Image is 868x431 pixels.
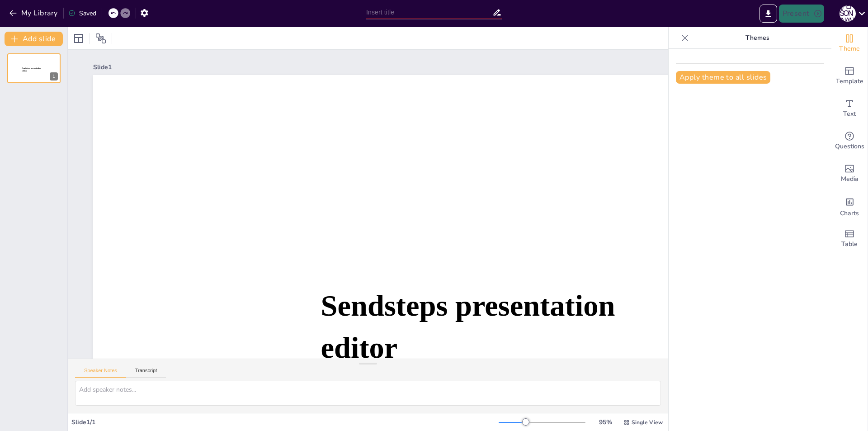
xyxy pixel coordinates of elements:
button: Present [779,5,824,23]
span: Charts [840,208,859,218]
button: Export to PowerPoint [759,5,777,23]
button: My Library [7,6,61,20]
span: Template [836,76,863,86]
div: Slide 1 / 1 [71,418,499,426]
input: Insert title [366,6,492,19]
div: Add ready made slides [831,60,868,92]
span: Questions [835,142,864,152]
button: Speaker Notes [75,368,126,378]
div: Saved [68,9,96,18]
div: 95 % [594,418,616,426]
div: Change the overall theme [831,27,868,60]
span: Text [843,109,856,119]
button: М [PERSON_NAME] [840,5,856,23]
div: Add charts and graphs [831,190,868,223]
div: Add text boxes [831,92,868,125]
div: Sendsteps presentation editor1 [7,53,61,83]
button: Apply theme to all slides [676,71,770,84]
button: Transcript [126,368,166,378]
div: М [PERSON_NAME] [840,5,856,22]
span: Single View [632,419,663,426]
div: Add images, graphics, shapes or video [831,157,868,190]
div: 1 [50,72,58,81]
span: Theme [839,44,860,54]
div: Slide 1 [93,63,820,71]
span: Sendsteps presentation editor [321,289,615,365]
div: Add a table [831,223,868,255]
span: Position [95,33,106,44]
button: Add slide [5,32,63,46]
p: Themes [692,27,822,49]
div: Get real-time input from your audience [831,125,868,157]
span: Media [841,174,859,184]
span: Table [841,239,858,249]
span: Sendsteps presentation editor [22,67,41,72]
div: Layout [71,31,86,46]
